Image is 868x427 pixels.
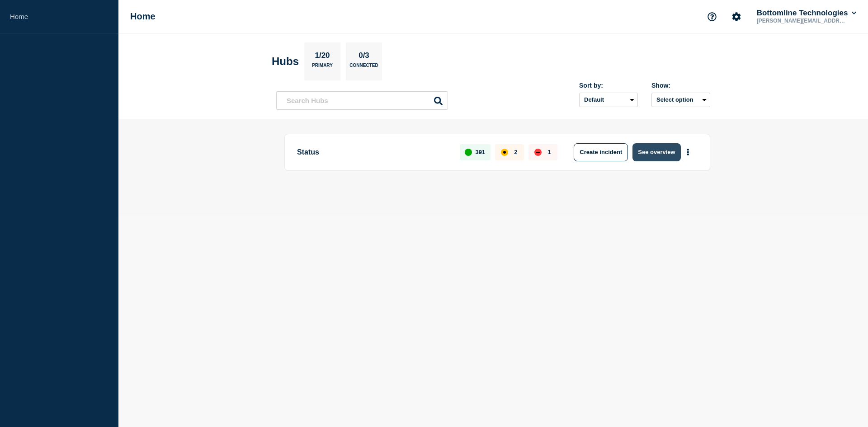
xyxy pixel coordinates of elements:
[703,7,722,26] button: Support
[579,82,638,89] div: Sort by:
[651,93,710,107] button: Select option
[579,93,638,107] select: Sort by
[727,7,746,26] button: Account settings
[276,91,448,110] input: Search Hubs
[514,149,517,155] p: 2
[130,11,156,22] h1: Home
[651,82,710,89] div: Show:
[682,144,694,160] button: More actions
[501,149,508,156] div: affected
[755,9,858,18] button: Bottomline Technologies
[272,55,299,68] h2: Hubs
[311,51,333,63] p: 1/20
[355,51,373,63] p: 0/3
[312,63,333,72] p: Primary
[574,143,628,161] button: Create incident
[349,63,378,72] p: Connected
[547,149,551,155] p: 1
[476,149,486,155] p: 391
[465,149,472,156] div: up
[632,143,680,161] button: See overview
[755,18,849,24] p: [PERSON_NAME][EMAIL_ADDRESS][DOMAIN_NAME]
[297,143,449,161] p: Status
[534,149,542,156] div: down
